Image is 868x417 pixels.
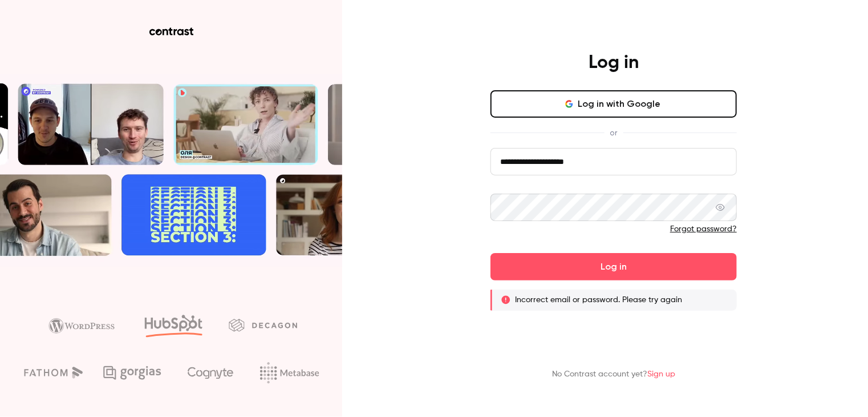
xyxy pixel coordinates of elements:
a: Forgot password? [670,225,737,233]
a: Sign up [647,370,675,378]
button: Log in with Google [490,90,737,118]
p: No Contrast account yet? [552,368,675,380]
img: decagon [229,319,297,331]
p: Incorrect email or password. Please try again [515,294,682,306]
span: or [605,127,623,139]
button: Log in [490,253,737,280]
h4: Log in [589,51,639,74]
